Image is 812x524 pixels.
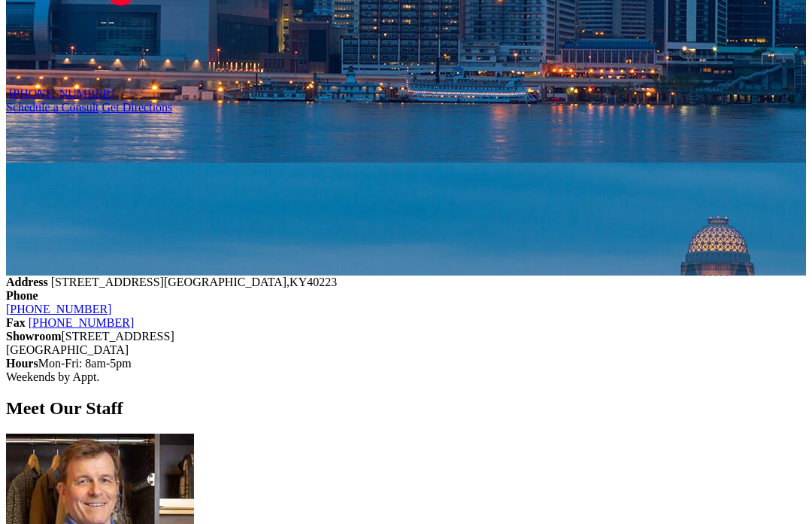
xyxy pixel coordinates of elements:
div: [STREET_ADDRESS] [GEOGRAPHIC_DATA] [6,330,806,357]
strong: Address [6,276,48,288]
div: Mon-Fri: 8am-5pm Weekends by Appt. [6,357,806,384]
strong: Phone [6,289,38,302]
strong: Hours [6,357,38,370]
strong: Showroom [6,330,62,343]
a: Click Get Directions to get location on google map [102,101,173,114]
strong: Fax [6,316,26,329]
span: [GEOGRAPHIC_DATA] [164,276,286,288]
span: KY [289,276,307,288]
a: [PHONE_NUMBER] [29,316,134,329]
a: [PHONE_NUMBER] [9,87,114,100]
span: 40223 [307,276,337,288]
a: [PHONE_NUMBER] [6,303,111,315]
span: [STREET_ADDRESS] [51,276,164,288]
h2: Meet Our Staff [6,398,806,419]
div: , [6,276,806,289]
a: Schedule a Consult [6,101,99,114]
